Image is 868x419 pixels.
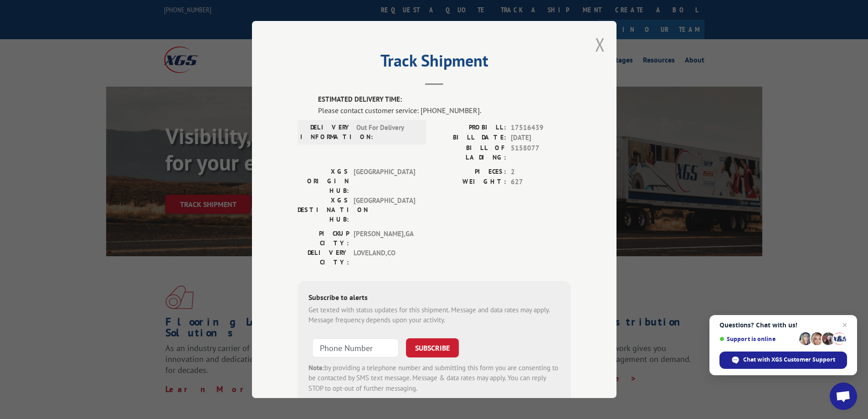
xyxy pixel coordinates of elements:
[511,167,571,177] span: 2
[434,133,506,143] label: BILL DATE:
[839,320,850,331] span: Close chat
[434,143,506,162] label: BILL OF LADING:
[830,383,857,410] div: Open chat
[298,167,349,196] label: XGS ORIGIN HUB:
[743,356,835,364] span: Chat with XGS Customer Support
[356,123,418,142] span: Out For Delivery
[308,363,560,394] div: by providing a telephone number and submitting this form you are consenting to be contacted by SM...
[298,248,349,267] label: DELIVERY CITY:
[298,196,349,224] label: XGS DESTINATION HUB:
[318,94,571,105] label: ESTIMATED DELIVERY TIME:
[511,177,571,187] span: 627
[719,352,847,369] div: Chat with XGS Customer Support
[308,292,560,305] div: Subscribe to alerts
[354,167,415,196] span: [GEOGRAPHIC_DATA]
[354,248,415,267] span: LOVELAND , CO
[595,32,605,57] button: Close modal
[308,305,560,326] div: Get texted with status updates for this shipment. Message and data rates may apply. Message frequ...
[511,123,571,133] span: 17516439
[434,177,506,187] label: WEIGHT:
[354,229,415,248] span: [PERSON_NAME] , GA
[406,338,459,357] button: SUBSCRIBE
[318,105,571,116] div: Please contact customer service: [PHONE_NUMBER].
[354,196,415,224] span: [GEOGRAPHIC_DATA]
[719,336,796,342] span: Support is online
[308,363,324,372] strong: Note:
[719,321,847,329] span: Questions? Chat with us!
[511,143,571,162] span: 5158077
[434,167,506,177] label: PIECES:
[434,123,506,133] label: PROBILL:
[298,54,571,72] h2: Track Shipment
[300,123,352,142] label: DELIVERY INFORMATION:
[511,133,571,143] span: [DATE]
[298,229,349,248] label: PICKUP CITY:
[312,338,399,357] input: Phone Number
